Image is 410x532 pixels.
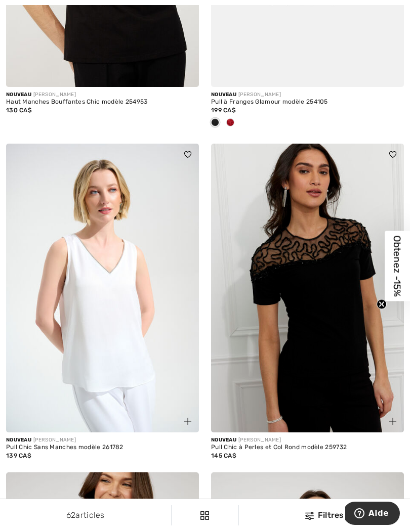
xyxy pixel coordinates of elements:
[211,144,404,433] img: Pull Chic à Perles et Col Rond modèle 259732. Noir
[6,99,199,106] div: Haut Manches Bouffantes Chic modèle 254953
[223,115,238,131] div: Red
[6,91,199,99] div: [PERSON_NAME]
[345,502,400,527] iframe: Ouvre un widget dans lequel vous pouvez trouver plus d’informations
[6,92,31,98] span: Nouveau
[200,511,209,520] img: Filtres
[245,509,404,521] div: Filtres
[6,444,199,451] div: Pull Chic Sans Manches modèle 261782
[211,107,236,114] span: 199 CA$
[211,452,236,459] span: 145 CA$
[392,236,403,297] span: Obtenez -15%
[211,437,236,443] span: Nouveau
[305,512,314,520] img: Filtres
[66,510,76,520] span: 62
[6,107,32,114] span: 130 CA$
[208,115,223,131] div: Black
[184,151,191,157] img: heart_black_full.svg
[389,151,396,157] img: heart_black_full.svg
[389,418,396,425] img: plus_v2.svg
[6,452,31,459] span: 139 CA$
[211,99,404,106] div: Pull à Franges Glamour modèle 254105
[184,418,191,425] img: plus_v2.svg
[6,436,199,444] div: [PERSON_NAME]
[6,144,199,433] img: Pull Chic Sans Manches modèle 261782. Vanille 30
[211,92,236,98] span: Nouveau
[211,91,404,99] div: [PERSON_NAME]
[211,436,404,444] div: [PERSON_NAME]
[385,231,410,301] div: Obtenez -15%Close teaser
[377,299,387,309] button: Close teaser
[6,437,31,443] span: Nouveau
[211,444,404,451] div: Pull Chic à Perles et Col Rond modèle 259732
